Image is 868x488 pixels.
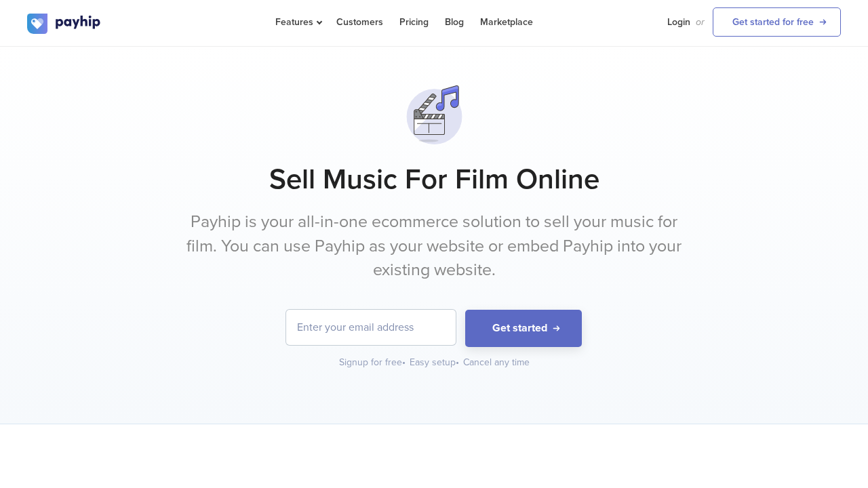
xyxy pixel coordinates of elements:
span: Features [275,16,320,28]
div: Cancel any time [463,356,530,369]
a: Get started for free [713,7,841,37]
h1: Sell Music For Film Online [27,163,841,197]
div: Signup for free [339,356,407,369]
span: • [402,357,406,368]
img: svg+xml;utf8,%3Csvg%20viewBox%3D%220%200%20100%20100%22%20xmlns%3D%22http%3A%2F%2Fwww.w3.org%2F20... [400,81,469,149]
span: • [456,357,459,368]
p: Payhip is your all-in-one ecommerce solution to sell your music for film. You can use Payhip as y... [180,210,688,283]
img: logo.svg [27,14,102,34]
button: Get started [465,310,582,347]
div: Easy setup [410,356,460,369]
input: Enter your email address [286,310,456,345]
